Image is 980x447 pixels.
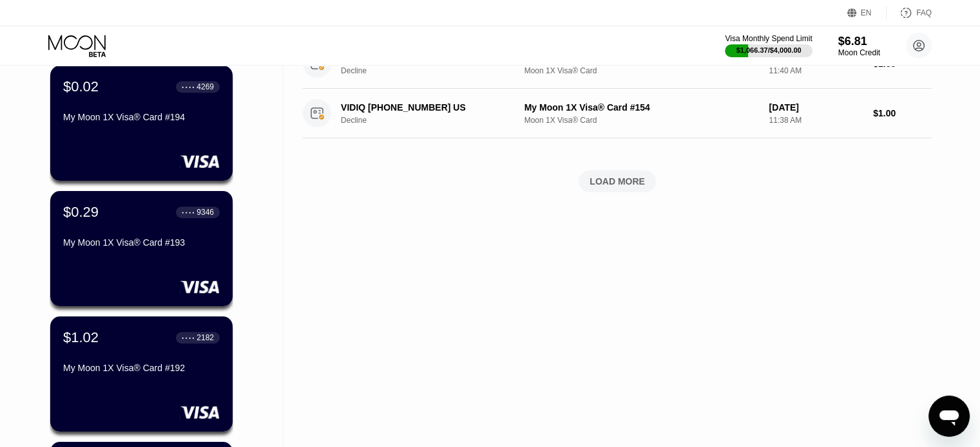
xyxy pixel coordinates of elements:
[524,102,759,113] div: My Moon 1X Visa® Card #154
[63,204,99,221] div: $0.29
[197,82,214,91] div: 4269
[341,116,531,125] div: Decline
[873,108,932,118] div: $1.00
[197,333,214,342] div: 2182
[524,66,759,75] div: Moon 1X Visa® Card
[847,6,887,19] div: EN
[63,112,220,122] div: My Moon 1X Visa® Card #194
[182,85,195,89] div: ● ● ● ●
[303,89,932,138] div: VIDIQ [PHONE_NUMBER] USDeclineMy Moon 1X Visa® Card #154Moon 1X Visa® Card[DATE]11:38 AM$1.00
[725,34,812,43] div: Visa Monthly Spend Limit
[769,66,863,75] div: 11:40 AM
[838,35,880,57] div: $6.81Moon Credit
[769,116,863,125] div: 11:38 AM
[769,102,863,113] div: [DATE]
[197,208,214,217] div: 9346
[736,46,802,54] div: $1,066.37 / $4,000.00
[524,116,759,125] div: Moon 1X Visa® Card
[50,66,233,181] div: $0.02● ● ● ●4269My Moon 1X Visa® Card #194
[63,329,99,346] div: $1.02
[887,6,932,19] div: FAQ
[63,363,220,373] div: My Moon 1X Visa® Card #192
[725,34,812,57] div: Visa Monthly Spend Limit$1,066.37/$4,000.00
[341,102,517,113] div: VIDIQ [PHONE_NUMBER] US
[303,170,932,192] div: LOAD MORE
[182,210,195,214] div: ● ● ● ●
[63,237,220,248] div: My Moon 1X Visa® Card #193
[838,35,880,48] div: $6.81
[63,78,99,95] div: $0.02
[341,66,531,75] div: Decline
[590,176,645,187] div: LOAD MORE
[838,48,880,57] div: Moon Credit
[861,8,872,17] div: EN
[928,396,970,437] iframe: Button to launch messaging window, conversation in progress
[50,191,233,306] div: $0.29● ● ● ●9346My Moon 1X Visa® Card #193
[916,8,932,17] div: FAQ
[50,316,233,432] div: $1.02● ● ● ●2182My Moon 1X Visa® Card #192
[182,336,195,340] div: ● ● ● ●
